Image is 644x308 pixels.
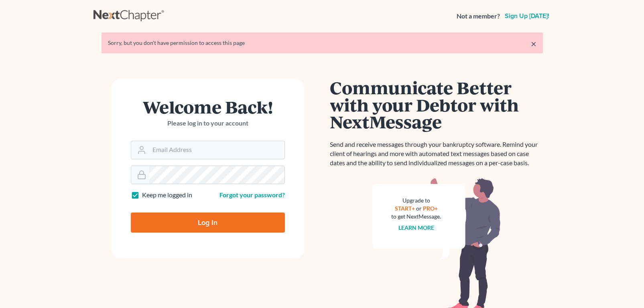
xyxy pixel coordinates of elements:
p: Please log in to your account [131,119,285,128]
a: Sign up [DATE]! [503,13,551,19]
div: Sorry, but you don't have permission to access this page [108,39,536,47]
div: Upgrade to [392,197,441,205]
input: Log In [131,213,285,233]
h1: Welcome Back! [131,98,285,115]
input: Email Address [149,141,284,159]
a: × [531,39,536,49]
a: PRO+ [423,205,438,212]
div: to get NextMessage. [392,213,441,221]
strong: Not a member? [457,12,500,21]
label: Keep me logged in [142,190,192,200]
a: Forgot your password? [219,191,285,199]
span: or [416,205,422,212]
h1: Communicate Better with your Debtor with NextMessage [330,79,543,130]
a: Learn more [398,224,434,231]
a: START+ [395,205,415,212]
p: Send and receive messages through your bankruptcy software. Remind your client of hearings and mo... [330,140,543,168]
